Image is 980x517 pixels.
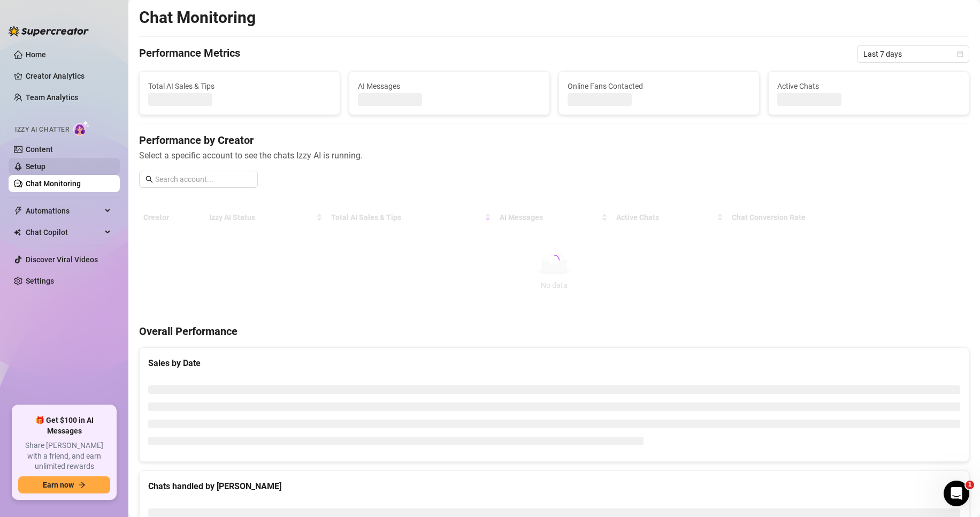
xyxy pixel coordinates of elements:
[14,229,21,236] img: Chat Copilot
[26,202,102,219] span: Automations
[14,207,22,215] span: thunderbolt
[26,224,102,241] span: Chat Copilot
[26,179,81,188] a: Chat Monitoring
[26,277,54,285] a: Settings
[9,26,89,36] img: logo-BBDzfeDw.svg
[568,80,751,92] span: Online Fans Contacted
[18,440,110,472] span: Share [PERSON_NAME] with a friend, and earn unlimited rewards
[26,67,111,85] a: Creator Analytics
[139,133,969,148] h4: Performance by Creator
[78,481,86,489] span: arrow-right
[547,253,562,268] span: loading
[15,125,69,135] span: Izzy AI Chatter
[139,7,256,28] h2: Chat Monitoring
[18,476,110,493] button: Earn nowarrow-right
[155,173,251,185] input: Search account...
[148,480,960,493] div: Chats handled by [PERSON_NAME]
[43,481,74,489] span: Earn now
[863,46,963,62] span: Last 7 days
[957,51,963,57] span: calendar
[139,324,969,339] h4: Overall Performance
[139,45,240,63] h4: Performance Metrics
[944,481,969,506] iframe: Intercom live chat
[26,93,78,102] a: Team Analytics
[966,481,974,489] span: 1
[73,120,90,136] img: AI Chatter
[148,356,960,370] div: Sales by Date
[26,50,46,59] a: Home
[146,176,153,183] span: search
[26,255,98,264] a: Discover Viral Videos
[777,80,960,92] span: Active Chats
[26,162,45,171] a: Setup
[139,149,969,162] span: Select a specific account to see the chats Izzy AI is running.
[358,80,541,92] span: AI Messages
[148,80,331,92] span: Total AI Sales & Tips
[18,415,110,436] span: 🎁 Get $100 in AI Messages
[26,145,53,154] a: Content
